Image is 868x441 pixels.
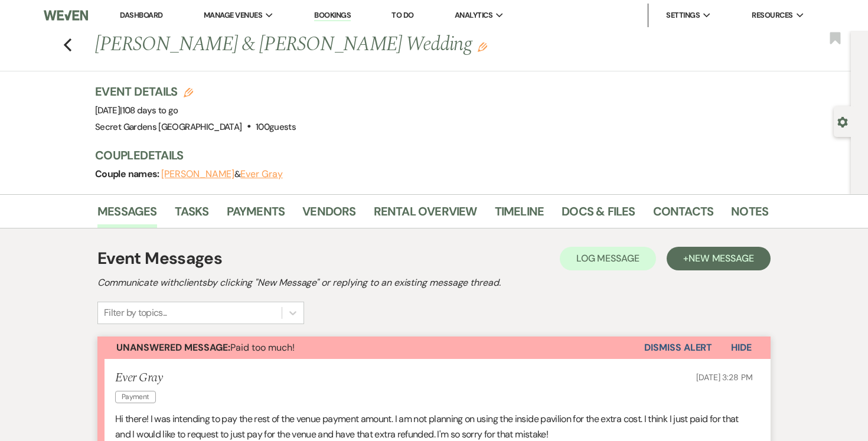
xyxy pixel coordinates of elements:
strong: Unanswered Message: [116,341,230,354]
h2: Communicate with clients by clicking "New Message" or replying to an existing message thread. [97,276,771,290]
h3: Couple Details [95,147,756,164]
span: 108 days to go [122,104,178,116]
a: Messages [97,202,157,228]
a: Bookings [314,10,351,21]
button: Edit [478,41,487,52]
span: | [120,104,178,116]
span: Paid too much! [116,341,295,354]
a: Timeline [495,202,544,228]
button: +New Message [667,247,771,270]
span: Payment [115,391,156,403]
span: Hide [731,341,752,354]
h1: Event Messages [97,246,222,271]
span: Secret Gardens [GEOGRAPHIC_DATA] [95,121,242,133]
a: Contacts [653,202,714,228]
h5: Ever Gray [115,371,162,386]
span: Manage Venues [204,9,262,21]
button: Log Message [560,247,656,270]
button: Open lead details [837,116,848,127]
span: Settings [666,9,700,21]
span: Log Message [576,252,639,264]
span: Resources [752,9,792,21]
span: & [161,168,283,180]
button: Unanswered Message:Paid too much! [97,337,644,359]
a: Notes [731,202,768,228]
span: Couple names: [95,168,161,180]
span: [DATE] [95,104,178,116]
button: Dismiss Alert [644,337,712,359]
a: Vendors [302,202,355,228]
button: [PERSON_NAME] [161,169,234,179]
img: Weven Logo [44,3,88,28]
h3: Event Details [95,83,296,100]
span: Analytics [455,9,492,21]
a: Rental Overview [374,202,477,228]
a: To Do [391,10,413,20]
span: [DATE] 3:28 PM [696,372,753,383]
a: Payments [227,202,285,228]
a: Docs & Files [562,202,635,228]
button: Ever Gray [240,169,282,179]
button: Hide [712,337,771,359]
div: Filter by topics... [104,306,167,320]
h1: [PERSON_NAME] & [PERSON_NAME] Wedding [95,31,624,59]
a: Tasks [175,202,209,228]
span: 100 guests [256,121,296,133]
a: Dashboard [120,10,162,20]
span: New Message [688,252,754,264]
